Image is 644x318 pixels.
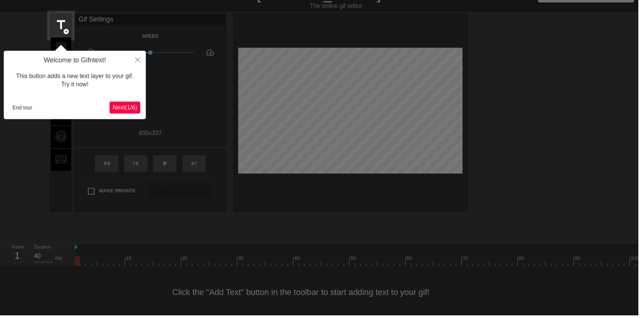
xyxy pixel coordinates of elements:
h4: Welcome to Gifntext! [9,57,141,65]
button: End tour [9,103,35,114]
button: Next [111,103,141,115]
div: This button adds a new text layer to your gif. Try it now! [9,65,141,97]
span: Next ( 1 / 6 ) [114,105,138,112]
button: Close [131,51,147,69]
